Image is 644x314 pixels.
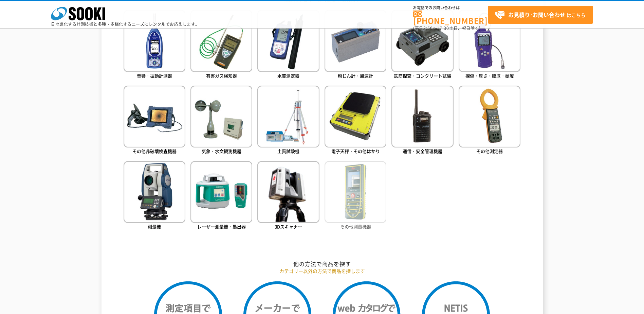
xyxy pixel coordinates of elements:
a: 鉄筋探査・コンクリート試験 [391,10,453,80]
img: 有害ガス検知器 [190,10,252,72]
p: 日々進化する計測技術と多種・多様化するニーズにレンタルでお応えします。 [51,22,200,26]
span: 土質試験機 [277,148,299,154]
img: 3Dスキャナー [257,161,319,223]
span: 8:50 [423,25,433,31]
a: 気象・水文観測機器 [190,86,252,156]
span: (平日 ～ 土日、祝日除く) [413,25,480,31]
span: 水質測定器 [277,72,299,79]
img: 水質測定器 [257,10,319,72]
img: 通信・安全管理機器 [391,86,453,147]
a: その他非破壊検査機器 [124,86,185,156]
img: 探傷・厚さ・膜厚・硬度 [459,10,520,72]
h2: 他の方法で商品を探す [124,260,521,267]
span: はこちら [495,10,586,20]
span: 鉄筋探査・コンクリート試験 [394,72,451,79]
span: 気象・水文観測機器 [202,148,241,154]
span: 測量機 [148,223,161,230]
span: 有害ガス検知器 [206,72,237,79]
span: 探傷・厚さ・膜厚・硬度 [465,72,514,79]
span: 17:30 [437,25,449,31]
a: その他測定器 [459,86,520,156]
a: 水質測定器 [257,10,319,80]
span: その他測量機器 [340,223,371,230]
img: その他測量機器 [325,161,386,223]
img: 土質試験機 [257,86,319,147]
a: 粉じん計・風速計 [325,10,386,80]
a: 音響・振動計測器 [124,10,185,80]
a: レーザー測量機・墨出器 [190,161,252,231]
span: 通信・安全管理機器 [403,148,442,154]
img: 測量機 [124,161,185,223]
img: 鉄筋探査・コンクリート試験 [391,10,453,72]
span: 電子天秤・その他はかり [331,148,380,154]
span: その他非破壊検査機器 [132,148,177,154]
a: 通信・安全管理機器 [391,86,453,156]
a: その他測量機器 [325,161,386,231]
span: お電話でのお問い合わせは [413,6,488,10]
a: 土質試験機 [257,86,319,156]
img: その他非破壊検査機器 [124,86,185,147]
a: 3Dスキャナー [257,161,319,231]
span: 音響・振動計測器 [137,72,172,79]
span: レーザー測量機・墨出器 [197,223,246,230]
span: 粉じん計・風速計 [338,72,373,79]
a: 電子天秤・その他はかり [325,86,386,156]
a: お見積り･お問い合わせはこちら [488,6,593,24]
span: 3Dスキャナー [275,223,302,230]
a: [PHONE_NUMBER] [413,11,488,24]
a: 有害ガス検知器 [190,10,252,80]
p: カテゴリー以外の方法で商品を探します [124,267,521,275]
a: 測量機 [124,161,185,231]
span: その他測定器 [476,148,503,154]
img: 電子天秤・その他はかり [325,86,386,147]
img: 気象・水文観測機器 [190,86,252,147]
strong: お見積り･お問い合わせ [508,11,565,19]
img: 音響・振動計測器 [124,10,185,72]
a: 探傷・厚さ・膜厚・硬度 [459,10,520,80]
img: レーザー測量機・墨出器 [190,161,252,223]
img: 粉じん計・風速計 [325,10,386,72]
img: その他測定器 [459,86,520,147]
